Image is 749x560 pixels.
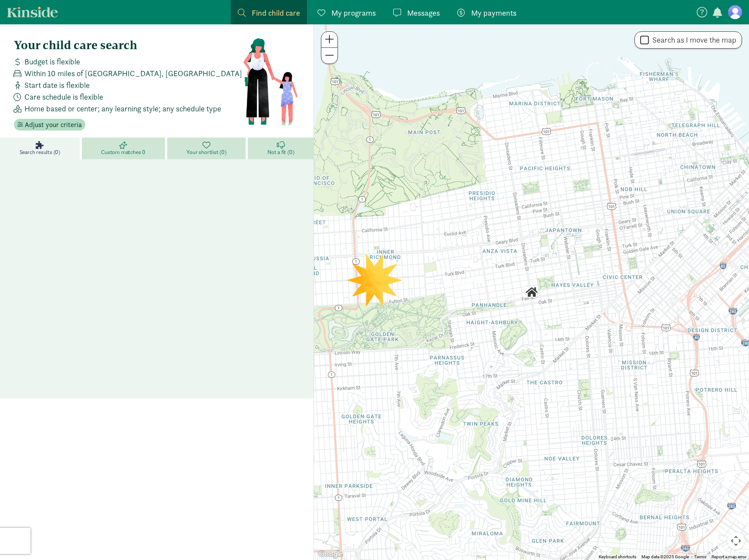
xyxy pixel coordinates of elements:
[649,35,736,45] label: Search as I move the map
[24,67,242,79] span: Within 10 miles of [GEOGRAPHIC_DATA], [GEOGRAPHIC_DATA]
[641,554,689,559] span: Map data ©2025 Google
[7,7,58,17] a: Kinside
[82,137,167,159] a: Custom matches 0
[20,149,60,156] span: Search results (0)
[101,149,145,156] span: Custom matches 0
[24,103,221,114] span: Home based or center; any learning style; any schedule type
[167,137,248,159] a: Your shortlist (0)
[407,7,440,19] span: Messages
[186,149,226,156] span: Your shortlist (0)
[694,554,706,559] a: Terms (opens in new tab)
[25,120,82,130] span: Adjust your criteria
[524,285,539,300] div: Click to see details
[316,549,345,560] img: Google
[14,119,85,131] button: Adjust your criteria
[248,137,314,159] a: Not a fit (0)
[599,554,636,560] button: Keyboard shortcuts
[316,549,345,560] a: Open this area in Google Maps (opens a new window)
[24,91,103,103] span: Care schedule is flexible
[252,7,300,19] span: Find child care
[24,79,90,91] span: Start date is flexible
[471,7,516,19] span: My payments
[727,532,745,550] button: Map camera controls
[267,149,294,156] span: Not a fit (0)
[14,38,243,52] h4: Your child care search
[24,56,80,67] span: Budget is flexible
[331,7,376,19] span: My programs
[712,554,746,559] a: Report a map error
